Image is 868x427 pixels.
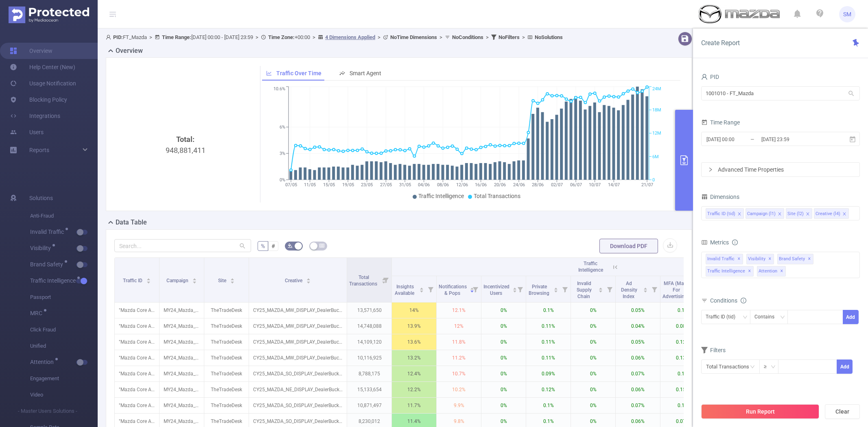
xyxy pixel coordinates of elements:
p: 0% [481,318,526,334]
tspan: 0% [280,177,285,183]
p: 10,116,925 [347,350,391,366]
p: MY24_Mazda_TTD_Display_Offers [235828] [160,350,204,366]
span: Conditions [710,297,746,304]
span: Site [218,278,227,283]
p: 0.12% [526,382,571,397]
p: 13,571,650 [347,303,391,318]
div: Sort [512,286,517,291]
p: "Mazda Core Ad Plan" [28013] [115,350,159,366]
span: ✕ [768,254,772,264]
span: Invalid Supply Chain [577,281,592,299]
div: ≥ [764,360,772,373]
i: Filter menu [604,276,615,302]
span: Click Fraud [30,322,98,338]
p: 0.1% [660,398,705,413]
div: Sort [306,277,311,282]
button: Download PDF [599,239,658,253]
span: PID [701,74,719,80]
b: Time Range: [162,34,191,40]
p: 0% [571,350,615,366]
p: 0.06% [616,382,660,397]
span: % [261,243,265,249]
span: Attention [757,266,786,277]
p: "Mazda Core Ad Plan" [28013] [115,366,159,381]
p: CY25_MAZDA_MW_DISPLAY_DealerBucket3_320x50.zip [5210877] [249,318,347,334]
p: CY25_MAZDA_MW_DISPLAY_DealerBucket2_320x50.zip [5210873] [249,350,347,366]
p: MY24_Mazda_TTD_Display_Offers [235828] [160,334,204,350]
p: "Mazda Core Ad Plan" [28013] [115,303,159,318]
p: "Mazda Core Ad Plan" [28013] [115,334,159,350]
span: Invalid Traffic [706,254,743,264]
p: 12.2% [392,382,436,397]
i: icon: info-circle [732,240,738,245]
div: Sort [146,277,151,282]
tspan: 24M [652,87,661,92]
span: Traffic Intelligence [30,278,79,283]
p: MY24_Mazda_TTD_Display_Offers [235828] [160,303,204,318]
p: 12% [437,318,481,334]
p: 0% [481,398,526,413]
span: > [147,34,155,40]
tspan: 12M [652,131,661,136]
span: ✕ [808,254,811,264]
i: icon: caret-up [599,286,603,289]
i: Filter menu [470,276,481,302]
span: Traffic Over Time [276,70,321,76]
i: icon: close [778,212,782,217]
a: Help Center (New) [10,59,75,75]
span: Traffic Intelligence [418,193,464,199]
i: icon: caret-down [420,289,424,292]
p: 0.07% [616,398,660,413]
p: 0% [571,366,615,381]
p: TheTradeDesk [204,318,249,334]
i: icon: user [106,35,113,40]
span: Insights Available [395,284,415,296]
li: Traffic ID (tid) [706,208,744,219]
p: TheTradeDesk [204,350,249,366]
p: 0.1% [526,398,571,413]
span: Traffic ID [123,278,144,283]
i: icon: down [743,315,748,320]
tspan: 04/06 [418,182,430,187]
div: Traffic ID (tid) [706,310,741,324]
h2: Overview [116,46,143,56]
p: 14,109,120 [347,334,391,350]
p: 13.2% [392,350,436,366]
span: Brand Safety [777,254,813,264]
b: No Conditions [452,34,483,40]
span: FT_Mazda [DATE] 00:00 - [DATE] 23:59 +00:00 [106,34,563,40]
i: icon: down [771,364,776,370]
i: icon: caret-down [192,280,197,283]
p: 11.7% [392,398,436,413]
i: icon: caret-up [192,277,197,279]
i: icon: caret-up [554,286,558,289]
i: Filter menu [649,276,660,302]
i: icon: user [701,74,708,80]
p: 0.05% [616,334,660,350]
p: 0.1% [660,366,705,381]
i: icon: caret-down [230,280,235,283]
p: CY25_MAZDA_MW_DISPLAY_DealerBucket4_320x50.zip [5210881] [249,303,347,318]
tspan: 23/05 [361,182,373,187]
span: Brand Safety [30,261,66,267]
span: > [375,34,383,40]
p: 15,133,654 [347,382,391,397]
div: Sort [553,286,558,291]
span: Invalid Traffic [30,229,67,235]
span: Time Range [701,119,740,126]
tspan: 10/07 [589,182,601,187]
span: MRC [30,310,45,316]
span: SM [843,6,851,22]
i: icon: caret-down [643,289,648,292]
tspan: 02/07 [551,182,563,187]
p: 9.9% [437,398,481,413]
p: CY25_MAZDA_SO_DISPLAY_DealerBucket1_320x50.zip [5210921] [249,398,347,413]
div: Site (l2) [787,209,804,219]
p: TheTradeDesk [204,366,249,381]
p: TheTradeDesk [204,398,249,413]
p: 0.07% [616,366,660,381]
div: Sort [598,286,603,291]
span: Solutions [29,190,53,206]
button: Run Report [701,404,819,419]
p: 0.15% [660,382,705,397]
